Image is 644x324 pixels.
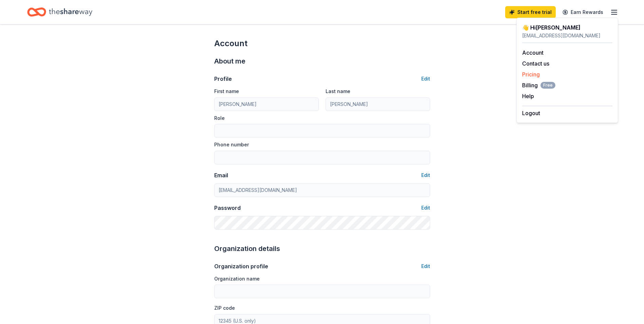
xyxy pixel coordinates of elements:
[421,171,430,179] button: Edit
[522,71,540,78] a: Pricing
[522,92,534,100] button: Help
[214,305,235,311] label: ZIP code
[522,59,549,68] button: Contact us
[214,243,430,254] div: Organization details
[214,262,268,270] div: Organization profile
[27,4,92,20] a: Home
[522,49,544,56] a: Account
[522,23,612,32] div: 👋 Hi [PERSON_NAME]
[326,88,350,95] label: Last name
[522,109,540,117] button: Logout
[540,82,555,89] span: Free
[421,262,430,270] button: Edit
[505,6,556,18] a: Start free trial
[214,141,249,148] label: Phone number
[214,204,241,212] div: Password
[214,75,232,83] div: Profile
[421,204,430,212] button: Edit
[214,88,239,95] label: First name
[522,81,555,89] button: BillingFree
[522,32,612,40] div: [EMAIL_ADDRESS][DOMAIN_NAME]
[421,75,430,83] button: Edit
[214,275,260,282] label: Organization name
[214,38,430,49] div: Account
[214,115,225,122] label: Role
[214,171,228,179] div: Email
[214,56,430,67] div: About me
[558,6,607,18] a: Earn Rewards
[522,81,555,89] span: Billing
